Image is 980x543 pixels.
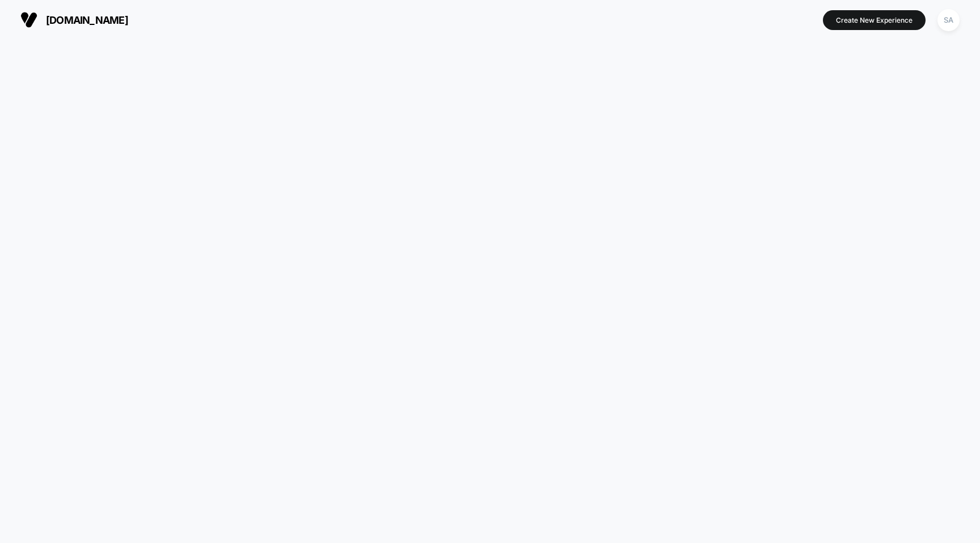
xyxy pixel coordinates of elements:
button: [DOMAIN_NAME] [17,11,132,29]
span: [DOMAIN_NAME] [46,14,128,26]
button: SA [934,9,963,32]
button: Create New Experience [823,10,926,30]
div: SA [937,9,960,31]
img: Visually logo [20,11,37,28]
